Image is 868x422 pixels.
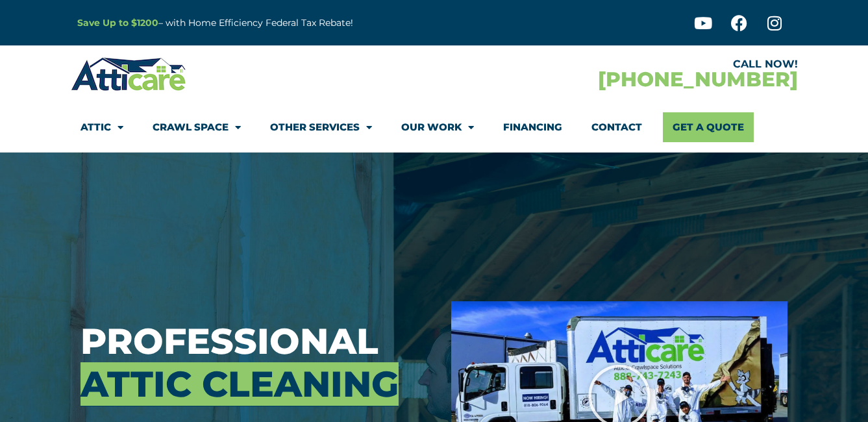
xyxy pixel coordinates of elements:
[503,112,562,142] a: Financing
[591,112,642,142] a: Contact
[401,112,474,142] a: Our Work
[77,17,158,29] a: Save Up to $1200
[81,112,123,142] a: Attic
[153,112,241,142] a: Crawl Space
[434,59,798,69] div: CALL NOW!
[77,16,498,31] p: – with Home Efficiency Federal Tax Rebate!
[663,112,754,142] a: Get A Quote
[81,362,399,406] span: Attic Cleaning
[81,112,788,142] nav: Menu
[270,112,372,142] a: Other Services
[81,320,432,406] h3: Professional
